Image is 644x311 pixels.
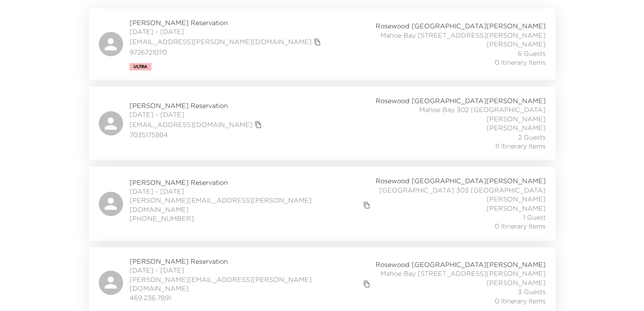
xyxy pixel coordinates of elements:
span: 0 Itinerary Items [495,58,546,67]
span: [GEOGRAPHIC_DATA] 303 [GEOGRAPHIC_DATA][PERSON_NAME] [372,186,545,204]
span: 6 Guests [518,49,546,58]
span: [DATE] - [DATE] [130,266,373,275]
a: [PERSON_NAME][EMAIL_ADDRESS][PERSON_NAME][DOMAIN_NAME] [130,196,361,214]
span: Mahoe Bay [STREET_ADDRESS][PERSON_NAME] [380,269,546,278]
span: Rosewood [GEOGRAPHIC_DATA][PERSON_NAME] [376,260,546,269]
span: 11 Itinerary Items [495,142,546,150]
span: [PERSON_NAME] [487,278,546,287]
a: [PERSON_NAME] Reservation[DATE] - [DATE][EMAIL_ADDRESS][DOMAIN_NAME]copy primary member email7035... [89,87,555,160]
span: 0 Itinerary Items [495,222,546,231]
span: [DATE] - [DATE] [130,27,323,36]
a: [PERSON_NAME] Reservation[DATE] - [DATE][PERSON_NAME][EMAIL_ADDRESS][PERSON_NAME][DOMAIN_NAME]cop... [89,167,555,240]
button: copy primary member email [253,119,264,130]
a: [EMAIL_ADDRESS][DOMAIN_NAME] [130,120,253,129]
button: copy primary member email [361,278,372,290]
button: copy primary member email [361,199,372,211]
span: 469.236.7891 [130,293,373,302]
span: [PERSON_NAME] Reservation [130,18,323,27]
span: [DATE] - [DATE] [130,187,373,196]
span: [DATE] - [DATE] [130,110,264,119]
span: 3 Guests [518,287,546,296]
span: 7035175884 [130,130,264,139]
span: [PERSON_NAME] [487,204,546,213]
span: Mahoe Bay [STREET_ADDRESS][PERSON_NAME] [380,31,546,40]
span: [PERSON_NAME] Reservation [130,101,264,110]
button: copy primary member email [312,36,323,48]
a: [PERSON_NAME][EMAIL_ADDRESS][PERSON_NAME][DOMAIN_NAME] [130,275,361,293]
span: Mahoe Bay 302 [GEOGRAPHIC_DATA][PERSON_NAME] [367,105,546,123]
span: Rosewood [GEOGRAPHIC_DATA][PERSON_NAME] [376,176,546,185]
span: [PERSON_NAME] [487,40,546,49]
span: [PHONE_NUMBER] [130,214,373,223]
span: [PERSON_NAME] [487,123,546,132]
span: 9726721070 [130,48,323,57]
span: [PERSON_NAME] Reservation [130,257,373,266]
span: 0 Itinerary Items [495,296,546,305]
span: [PERSON_NAME] Reservation [130,178,373,187]
a: [EMAIL_ADDRESS][PERSON_NAME][DOMAIN_NAME] [130,37,312,46]
span: 1 Guest [523,213,546,222]
span: Rosewood [GEOGRAPHIC_DATA][PERSON_NAME] [376,96,546,105]
span: Rosewood [GEOGRAPHIC_DATA][PERSON_NAME] [376,21,546,30]
a: [PERSON_NAME] Reservation[DATE] - [DATE][EMAIL_ADDRESS][PERSON_NAME][DOMAIN_NAME]copy primary mem... [89,8,555,80]
span: 2 Guests [518,133,546,142]
span: Ultra [134,64,147,69]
